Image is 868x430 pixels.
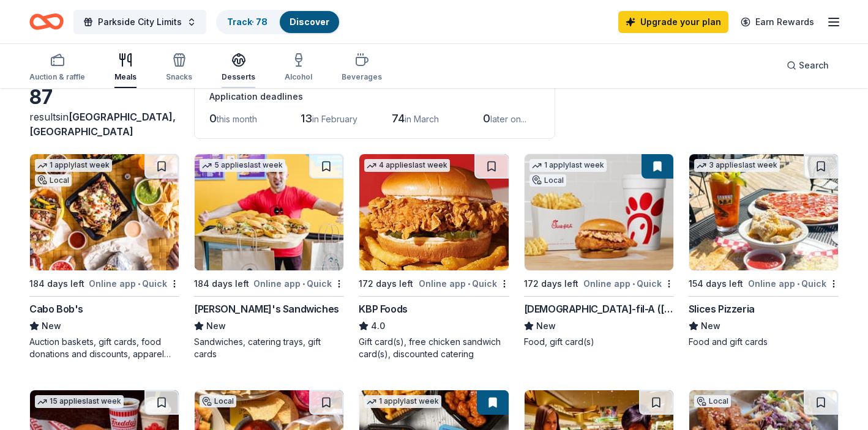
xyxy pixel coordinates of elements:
[777,53,839,78] button: Search
[689,302,755,316] div: Slices Pizzeria
[524,336,674,348] div: Food, gift card(s)
[195,154,343,270] img: Image for Ike's Sandwiches
[302,279,305,289] span: •
[524,302,674,316] div: [DEMOGRAPHIC_DATA]-fil-A ([GEOGRAPHIC_DATA])
[694,159,780,172] div: 3 applies last week
[194,336,344,360] div: Sandwiches, catering trays, gift cards
[468,279,470,289] span: •
[371,319,385,333] span: 4.0
[35,174,72,187] div: Local
[89,276,179,291] div: Online app Quick
[200,159,285,172] div: 5 applies last week
[312,114,357,124] span: in February
[536,319,556,333] span: New
[35,159,112,172] div: 1 apply last week
[689,336,839,348] div: Food and gift cards
[217,114,257,124] span: this month
[29,85,179,109] div: 87
[529,174,566,187] div: Local
[524,276,578,291] div: 172 days left
[689,276,743,291] div: 154 days left
[359,154,509,360] a: Image for KBP Foods4 applieslast week172 days leftOnline app•QuickKBP Foods4.0Gift card(s), free ...
[748,276,839,291] div: Online app Quick
[689,154,838,270] img: Image for Slices Pizzeria
[30,154,179,270] img: Image for Cabo Bob's
[194,302,339,316] div: [PERSON_NAME]'s Sandwiches
[29,276,84,291] div: 184 days left
[419,276,509,291] div: Online app Quick
[301,112,312,125] span: 13
[583,276,674,291] div: Online app Quick
[114,48,137,88] button: Meals
[29,7,64,36] a: Home
[35,395,124,408] div: 15 applies last week
[359,276,413,291] div: 172 days left
[166,48,192,88] button: Snacks
[29,111,176,138] span: in
[200,395,236,407] div: Local
[222,72,255,82] div: Desserts
[529,159,607,172] div: 1 apply last week
[222,48,255,88] button: Desserts
[253,276,344,291] div: Online app Quick
[490,114,526,124] span: later on...
[29,48,85,88] button: Auction & raffle
[114,72,137,82] div: Meals
[483,112,490,125] span: 0
[194,154,344,360] a: Image for Ike's Sandwiches5 applieslast week184 days leftOnline app•Quick[PERSON_NAME]'s Sandwich...
[42,319,61,333] span: New
[29,72,85,82] div: Auction & raffle
[524,154,674,348] a: Image for Chick-fil-A (Austin)1 applylast weekLocal172 days leftOnline app•Quick[DEMOGRAPHIC_DATA...
[216,10,340,34] button: Track· 78Discover
[701,319,720,333] span: New
[342,48,382,88] button: Beverages
[29,111,176,138] span: [GEOGRAPHIC_DATA], [GEOGRAPHIC_DATA]
[98,15,182,29] span: Parkside City Limits
[29,302,83,316] div: Cabo Bob's
[405,114,439,124] span: in March
[166,72,192,82] div: Snacks
[194,276,249,291] div: 184 days left
[206,319,226,333] span: New
[799,58,829,73] span: Search
[618,11,728,33] a: Upgrade your plan
[29,154,179,360] a: Image for Cabo Bob's1 applylast weekLocal184 days leftOnline app•QuickCabo Bob'sNewAuction basket...
[209,112,217,125] span: 0
[73,10,206,34] button: Parkside City Limits
[689,154,839,348] a: Image for Slices Pizzeria3 applieslast week154 days leftOnline app•QuickSlices PizzeriaNewFood an...
[359,154,508,270] img: Image for KBP Foods
[733,11,821,33] a: Earn Rewards
[392,112,405,125] span: 74
[525,154,673,270] img: Image for Chick-fil-A (Austin)
[359,302,407,316] div: KBP Foods
[342,72,382,82] div: Beverages
[29,109,179,139] div: results
[29,336,179,360] div: Auction baskets, gift cards, food donations and discounts, apparel and promotional items
[138,279,140,289] span: •
[285,72,312,82] div: Alcohol
[694,395,731,407] div: Local
[797,279,799,289] span: •
[285,48,312,88] button: Alcohol
[290,17,329,27] a: Discover
[209,89,540,104] div: Application deadlines
[359,336,509,360] div: Gift card(s), free chicken sandwich card(s), discounted catering
[364,159,450,172] div: 4 applies last week
[364,395,441,408] div: 1 apply last week
[632,279,635,289] span: •
[227,17,268,27] a: Track· 78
